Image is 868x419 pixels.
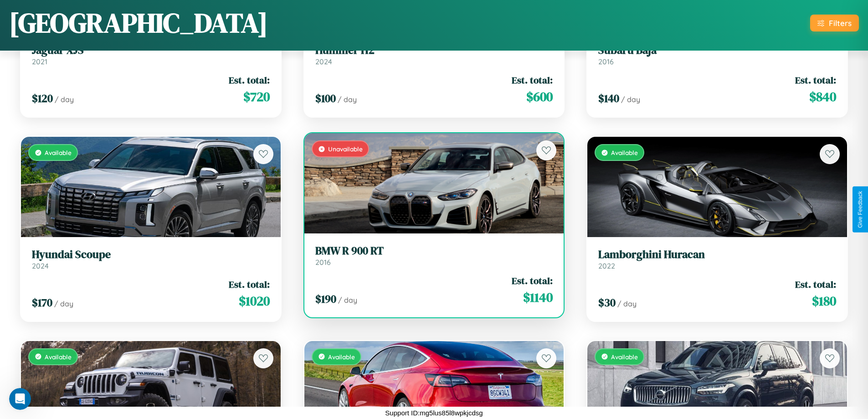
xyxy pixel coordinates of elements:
[54,299,73,308] span: / day
[315,244,553,258] h3: BMW R 900 RT
[9,388,31,410] iframe: Intercom live chat
[611,353,638,361] span: Available
[32,44,270,66] a: Jaguar XJS2021
[32,248,270,261] h3: Hyundai Scoupe
[328,145,363,153] span: Unavailable
[523,288,553,306] span: $ 1140
[32,44,270,57] h3: Jaguar XJS
[315,57,332,66] span: 2024
[598,248,836,270] a: Lamborghini Huracan2022
[598,248,836,261] h3: Lamborghini Huracan
[857,191,863,228] div: Give Feedback
[526,88,553,106] span: $ 600
[315,258,331,267] span: 2016
[598,295,616,310] span: $ 30
[9,4,268,41] h1: [GEOGRAPHIC_DATA]
[32,57,47,66] span: 2021
[598,57,614,66] span: 2016
[32,295,52,310] span: $ 170
[32,248,270,270] a: Hyundai Scoupe2024
[229,278,270,291] span: Est. total:
[829,18,852,28] div: Filters
[598,261,615,270] span: 2022
[315,91,336,106] span: $ 100
[795,278,836,291] span: Est. total:
[385,407,483,419] p: Support ID: mg5lus85l8wpkjcdsg
[338,95,357,104] span: / day
[512,274,553,287] span: Est. total:
[598,44,836,57] h3: Subaru Baja
[315,291,336,306] span: $ 190
[621,95,640,104] span: / day
[45,353,72,361] span: Available
[243,88,270,106] span: $ 720
[45,149,72,156] span: Available
[315,44,553,66] a: Hummer H22024
[229,73,270,87] span: Est. total:
[810,15,859,31] button: Filters
[315,44,553,57] h3: Hummer H2
[328,353,355,361] span: Available
[239,292,270,310] span: $ 1020
[809,88,836,106] span: $ 840
[795,73,836,87] span: Est. total:
[512,73,553,87] span: Est. total:
[32,91,53,106] span: $ 120
[611,149,638,156] span: Available
[338,295,357,305] span: / day
[55,95,74,104] span: / day
[617,299,637,308] span: / day
[32,261,49,270] span: 2024
[598,91,619,106] span: $ 140
[598,44,836,66] a: Subaru Baja2016
[812,292,836,310] span: $ 180
[315,244,553,267] a: BMW R 900 RT2016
